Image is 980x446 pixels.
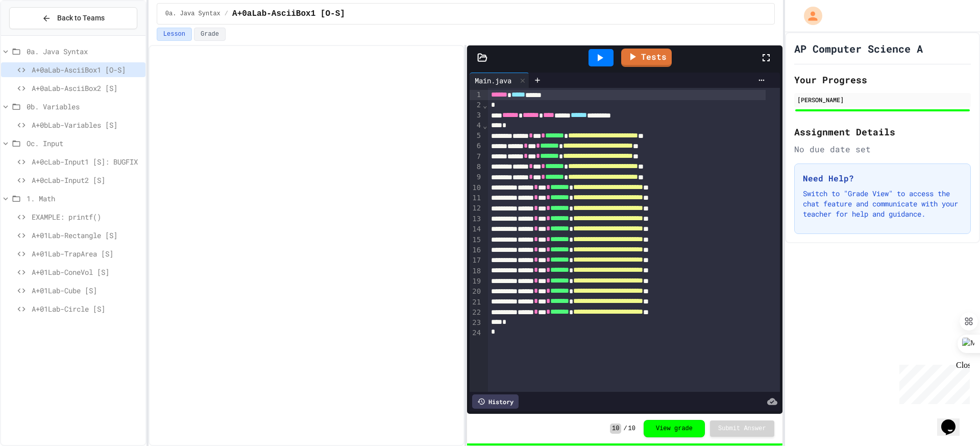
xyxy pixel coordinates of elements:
span: A+01Lab-TrapArea [S] [32,248,141,259]
iframe: chat widget [895,361,970,404]
div: 13 [470,214,482,224]
div: 7 [470,152,482,162]
div: 23 [470,318,482,328]
span: A+01Lab-Circle [S] [32,303,141,314]
span: A+01Lab-Cube [S] [32,285,141,296]
div: History [472,394,519,409]
div: 2 [470,100,482,110]
div: 24 [470,328,482,338]
span: / [225,10,228,18]
span: 1. Math [27,193,141,204]
div: Main.java [470,75,517,86]
span: A+0bLab-Variables [S] [32,120,141,130]
span: 0a. Java Syntax [165,10,220,18]
span: A+0cLab-Input2 [S] [32,175,141,185]
div: 8 [470,162,482,172]
span: A+01Lab-ConeVol [S] [32,267,141,277]
span: EXAMPLE: printf() [32,212,141,222]
div: 18 [470,266,482,276]
span: 10 [610,424,621,434]
div: 9 [470,172,482,182]
button: Back to Teams [9,7,137,29]
div: 20 [470,287,482,297]
div: My Account [793,4,825,28]
span: A+0aLab-AsciiBox1 [O-S] [232,8,345,20]
div: 15 [470,235,482,245]
h2: Your Progress [794,73,971,87]
div: No due date set [794,143,971,155]
div: Chat with us now!Close [4,4,70,65]
div: 3 [470,110,482,121]
h3: Need Help? [803,172,962,184]
div: 10 [470,183,482,193]
span: 0b. Variables [27,101,141,112]
div: 1 [470,90,482,100]
h2: Assignment Details [794,125,971,139]
a: Tests [621,49,672,67]
span: A+01Lab-Rectangle [S] [32,230,141,241]
div: 22 [470,308,482,318]
span: A+0cLab-Input1 [S]: BUGFIX [32,156,141,167]
div: 11 [470,193,482,203]
div: 21 [470,297,482,308]
span: / [623,425,627,433]
span: Fold line [482,101,487,109]
p: Switch to "Grade View" to access the chat feature and communicate with your teacher for help and ... [803,189,962,219]
span: Back to Teams [57,13,105,24]
span: A+0aLab-AsciiBox1 [O-S] [32,64,141,75]
div: 4 [470,121,482,131]
div: 6 [470,141,482,151]
button: Lesson [157,28,192,41]
div: 14 [470,224,482,234]
div: 5 [470,131,482,141]
div: 12 [470,203,482,214]
div: Main.java [470,73,529,88]
div: 16 [470,245,482,255]
div: 19 [470,276,482,287]
span: Oc. Input [27,138,141,149]
div: 17 [470,255,482,266]
span: A+0aLab-AsciiBox2 [S] [32,83,141,93]
span: Submit Answer [718,425,766,433]
button: View grade [644,420,705,437]
h1: AP Computer Science A [794,41,923,56]
span: 10 [628,425,635,433]
div: [PERSON_NAME] [797,95,968,104]
span: Fold line [482,122,487,130]
button: Submit Answer [710,420,774,437]
iframe: chat widget [937,405,970,436]
button: Grade [194,28,226,41]
span: 0a. Java Syntax [27,46,141,57]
